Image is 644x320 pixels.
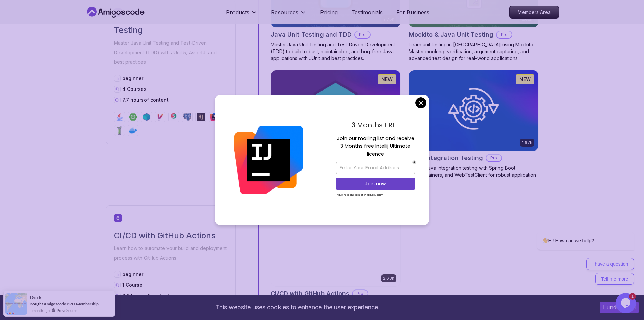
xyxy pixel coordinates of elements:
[616,293,637,313] iframe: chat widget
[226,8,258,22] button: Products
[409,30,493,39] h2: Mockito & Java Unit Testing
[114,244,227,263] p: Learn how to automate your build and deployment process with GitHub Actions
[129,113,137,121] img: spring-boot logo
[355,31,370,38] p: Pro
[271,206,400,286] img: CI/CD with GitHub Actions card
[129,126,137,135] img: docker logo
[271,41,401,62] p: Master Java Unit Testing and Test-Driven Development (TDD) to build robust, maintainable, and bug...
[170,113,178,121] img: junit logo
[142,113,151,121] img: testcontainers logo
[515,170,637,289] iframe: chat widget
[320,8,338,16] a: Pricing
[497,31,512,38] p: Pro
[271,70,400,151] img: Testcontainers with Java card
[271,30,352,39] h2: Java Unit Testing and TDD
[122,282,142,288] span: 1 Course
[226,8,249,16] p: Products
[271,8,298,16] p: Resources
[114,38,227,67] p: Master Java Unit Testing and Test-Driven Development (TDD) with JUnit 5, AssertJ, and best practices
[57,307,77,313] a: ProveSource
[30,295,42,300] span: Dock
[5,293,27,315] img: provesource social proof notification image
[409,70,538,151] img: Java Integration Testing card
[114,214,122,222] span: 6
[183,113,191,121] img: postgres logo
[122,75,143,82] p: beginner
[114,230,227,241] h2: CI/CD with GitHub Actions
[5,300,590,315] div: This website uses cookies to enhance the user experience.
[271,8,307,22] button: Resources
[383,276,394,281] p: 2.63h
[353,290,368,297] p: Pro
[197,113,205,121] img: assertj logo
[122,86,147,92] span: 4 Courses
[156,113,164,121] img: maven logo
[30,301,43,306] span: Bought
[114,25,227,36] h2: Testing
[115,126,124,135] img: mockito logo
[44,301,99,306] a: Amigoscode PRO Membership
[210,113,218,121] img: intellij logo
[271,289,349,298] h2: CI/CD with GitHub Actions
[396,8,429,16] a: For Business
[522,140,532,145] p: 1.67h
[351,8,383,16] a: Testimonials
[122,293,169,299] p: 2.6 hours of content
[409,70,539,185] a: Java Integration Testing card1.67hNEWJava Integration TestingProMaster Java integration testing w...
[486,155,501,161] p: Pro
[271,70,401,192] a: Testcontainers with Java card1.28hNEWTestcontainers with JavaProLearn how to test Java DAOs with ...
[519,76,531,83] p: NEW
[510,6,559,18] p: Members Area
[409,165,539,185] p: Master Java integration testing with Spring Boot, Testcontainers, and WebTestClient for robust ap...
[30,307,50,313] span: a month ago
[115,113,124,121] img: java logo
[122,97,169,103] p: 7.7 hours of content
[409,41,539,62] p: Learn unit testing in [GEOGRAPHIC_DATA] using Mockito. Master mocking, verification, argument cap...
[381,76,393,83] p: NEW
[600,302,639,313] button: Accept cookies
[271,205,401,314] a: CI/CD with GitHub Actions card2.63hNEWCI/CD with GitHub ActionsProMaster CI/CD pipelines with Git...
[509,6,559,19] a: Members Area
[409,153,483,163] h2: Java Integration Testing
[122,271,143,278] p: beginner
